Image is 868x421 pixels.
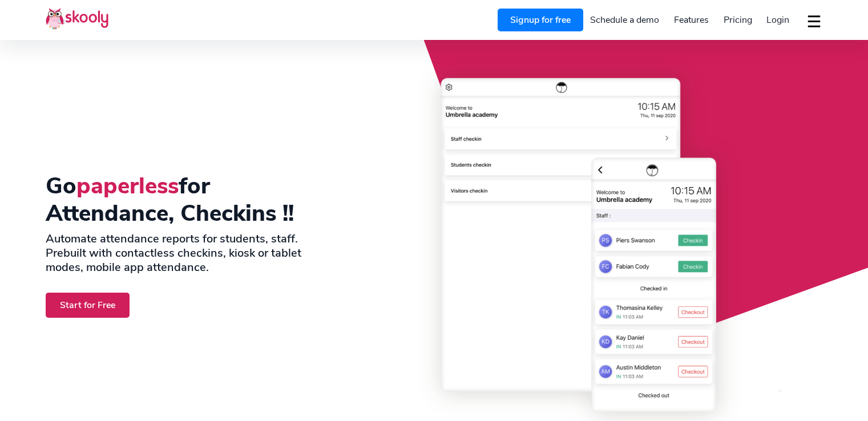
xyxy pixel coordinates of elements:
span: Login [766,14,789,26]
a: Signup for free [498,9,583,31]
a: Schedule a demo [583,11,667,29]
img: Skooly [46,7,108,30]
span: Pricing [724,14,752,26]
h2: Automate attendance reports for students, staff. Prebuilt with contactless checkins, kiosk or tab... [46,232,338,274]
h1: Go for Attendance, Checkins !! [46,172,338,227]
a: Start for Free [46,293,130,317]
a: Pricing [716,11,760,29]
a: Login [759,11,797,29]
button: dropdown menu [806,8,822,34]
span: paperless [76,171,179,201]
a: Features [667,11,716,29]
